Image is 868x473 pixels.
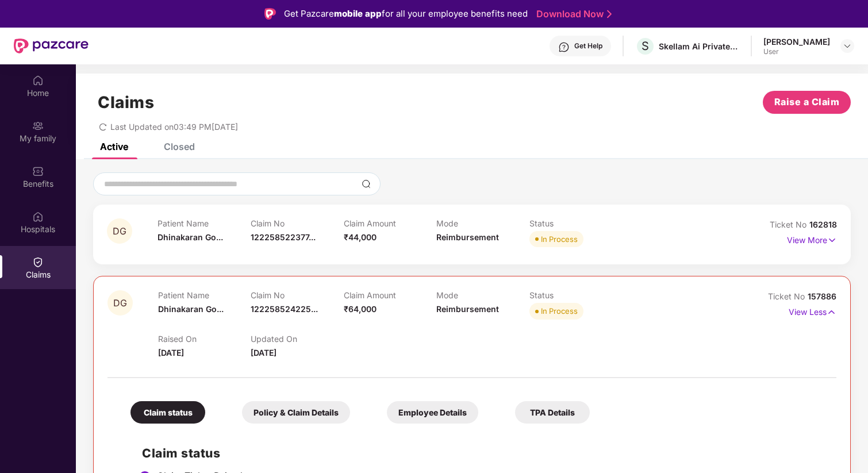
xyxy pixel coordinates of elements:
p: Claim No [251,218,344,228]
div: [PERSON_NAME] [763,36,830,47]
span: S [642,39,649,53]
p: Claim Amount [344,290,436,300]
div: In Process [541,305,578,317]
div: In Process [541,233,578,245]
span: Dhinakaran Go... [158,232,223,242]
div: User [763,47,830,56]
div: TPA Details [515,401,590,424]
img: svg+xml;base64,PHN2ZyBpZD0iQmVuZWZpdHMiIHhtbG5zPSJodHRwOi8vd3d3LnczLm9yZy8yMDAwL3N2ZyIgd2lkdGg9Ij... [32,166,44,177]
h1: Claims [98,93,154,112]
p: Claim Amount [344,218,437,228]
div: Skellam Ai Private Limited [659,41,739,52]
img: svg+xml;base64,PHN2ZyB4bWxucz0iaHR0cDovL3d3dy53My5vcmcvMjAwMC9zdmciIHdpZHRoPSIxNyIgaGVpZ2h0PSIxNy... [827,306,836,318]
span: [DATE] [251,348,276,357]
span: ₹44,000 [344,232,377,242]
span: Raise a Claim [774,95,840,109]
span: redo [99,122,107,132]
img: svg+xml;base64,PHN2ZyBpZD0iSG9tZSIgeG1sbnM9Imh0dHA6Ly93d3cudzMub3JnLzIwMDAvc3ZnIiB3aWR0aD0iMjAiIG... [32,75,44,86]
p: View Less [789,303,836,318]
span: Last Updated on 03:49 PM[DATE] [110,122,238,132]
span: DG [113,298,127,308]
p: View More [787,231,837,247]
p: Status [529,290,622,300]
span: Reimbursement [436,232,499,242]
strong: mobile app [334,8,382,19]
img: Logo [264,8,276,20]
img: svg+xml;base64,PHN2ZyB4bWxucz0iaHR0cDovL3d3dy53My5vcmcvMjAwMC9zdmciIHdpZHRoPSIxNyIgaGVpZ2h0PSIxNy... [827,234,837,247]
p: Raised On [158,334,251,344]
img: svg+xml;base64,PHN2ZyBpZD0iU2VhcmNoLTMyeDMyIiB4bWxucz0iaHR0cDovL3d3dy53My5vcmcvMjAwMC9zdmciIHdpZH... [362,179,371,189]
a: Download Now [536,8,608,20]
img: svg+xml;base64,PHN2ZyBpZD0iSG9zcGl0YWxzIiB4bWxucz0iaHR0cDovL3d3dy53My5vcmcvMjAwMC9zdmciIHdpZHRoPS... [32,211,44,222]
span: DG [113,226,126,236]
p: Mode [436,290,529,300]
div: Employee Details [387,401,478,424]
span: 162818 [809,220,837,229]
p: Patient Name [158,290,251,300]
img: svg+xml;base64,PHN2ZyB3aWR0aD0iMjAiIGhlaWdodD0iMjAiIHZpZXdCb3g9IjAgMCAyMCAyMCIgZmlsbD0ibm9uZSIgeG... [32,120,44,132]
p: Patient Name [158,218,251,228]
span: Reimbursement [436,304,499,314]
button: Raise a Claim [763,91,851,114]
img: Stroke [607,8,612,20]
p: Mode [436,218,529,228]
p: Status [529,218,623,228]
span: Ticket No [768,291,808,301]
div: Claim status [130,401,205,424]
div: Policy & Claim Details [242,401,350,424]
span: 122258522377... [251,232,316,242]
div: Active [100,141,128,152]
div: Closed [164,141,195,152]
p: Claim No [251,290,343,300]
img: svg+xml;base64,PHN2ZyBpZD0iQ2xhaW0iIHhtbG5zPSJodHRwOi8vd3d3LnczLm9yZy8yMDAwL3N2ZyIgd2lkdGg9IjIwIi... [32,256,44,268]
span: 157886 [808,291,836,301]
img: svg+xml;base64,PHN2ZyBpZD0iSGVscC0zMngzMiIgeG1sbnM9Imh0dHA6Ly93d3cudzMub3JnLzIwMDAvc3ZnIiB3aWR0aD... [558,41,570,53]
span: 122258524225... [251,304,318,314]
div: Get Pazcare for all your employee benefits need [284,7,528,21]
div: Get Help [574,41,602,51]
span: Dhinakaran Go... [158,304,224,314]
span: Ticket No [770,220,809,229]
img: svg+xml;base64,PHN2ZyBpZD0iRHJvcGRvd24tMzJ4MzIiIHhtbG5zPSJodHRwOi8vd3d3LnczLm9yZy8yMDAwL3N2ZyIgd2... [843,41,852,51]
span: [DATE] [158,348,184,357]
h2: Claim status [142,444,825,463]
img: New Pazcare Logo [14,39,89,53]
span: ₹64,000 [344,304,377,314]
p: Updated On [251,334,343,344]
